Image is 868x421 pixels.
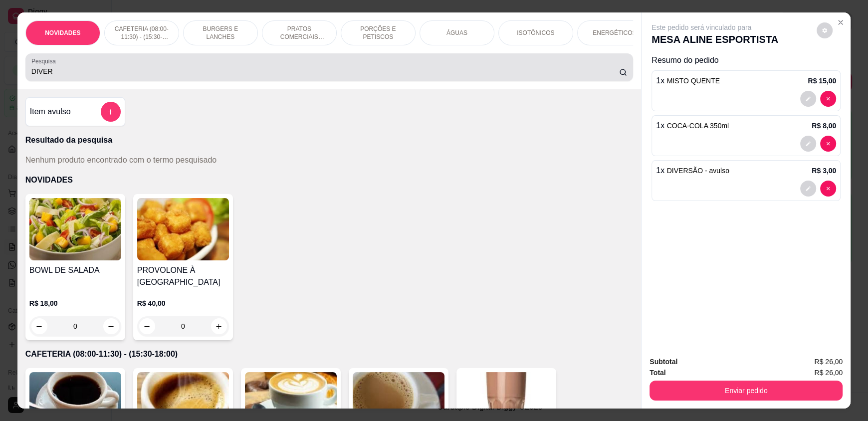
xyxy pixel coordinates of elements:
[113,25,171,41] p: CAFETERIA (08:00-11:30) - (15:30-18:00)
[25,174,633,186] p: NOVIDADES
[137,298,229,308] p: R$ 40,00
[101,102,121,122] button: add-separate-item
[650,381,843,401] button: Enviar pedido
[833,14,849,30] button: Close
[29,298,121,308] p: R$ 18,00
[667,122,729,130] span: COCA-COLA 350ml
[656,75,720,87] p: 1 x
[593,29,636,37] p: ENERGÉTICOS
[650,358,677,366] strong: Subtotal
[650,369,665,377] strong: Total
[31,318,47,334] button: decrease-product-quantity
[820,136,836,152] button: decrease-product-quantity
[25,134,633,146] p: Resultado da pesquisa
[446,29,467,37] p: ÁGUAS
[137,264,229,288] h4: PROVOLONE À [GEOGRAPHIC_DATA]
[656,120,729,132] p: 1 x
[820,181,836,197] button: decrease-product-quantity
[800,136,816,152] button: decrease-product-quantity
[211,318,227,334] button: increase-product-quantity
[270,25,328,41] p: PRATOS COMERCIAIS (11:30-15:30)
[667,77,720,85] span: MISTO QUENTE
[651,22,778,32] p: Este pedido será vinculado para
[814,356,843,367] span: R$ 26,00
[651,54,841,66] p: Resumo do pedido
[656,165,729,177] p: 1 x
[31,66,620,76] input: Pesquisa
[800,91,816,107] button: decrease-product-quantity
[820,91,836,107] button: decrease-product-quantity
[30,106,71,118] h4: Item avulso
[812,166,836,176] p: R$ 3,00
[25,348,633,360] p: CAFETERIA (08:00-11:30) - (15:30-18:00)
[137,198,229,260] img: product-image
[651,32,778,46] p: MESA ALINE ESPORTISTA
[192,25,249,41] p: BURGERS E LANCHES
[139,318,155,334] button: decrease-product-quantity
[812,121,836,131] p: R$ 8,00
[814,367,843,378] span: R$ 26,00
[667,167,729,175] span: DIVERSÃO - avulso
[29,198,121,260] img: product-image
[25,154,217,166] p: Nenhum produto encontrado com o termo pesquisado
[349,25,407,41] p: PORÇÕES E PETISCOS
[31,57,59,65] label: Pesquisa
[45,29,80,37] p: NOVIDADES
[817,22,833,38] button: decrease-product-quantity
[808,76,836,86] p: R$ 15,00
[29,264,121,276] h4: BOWL DE SALADA
[800,181,816,197] button: decrease-product-quantity
[517,29,554,37] p: ISOTÔNICOS
[103,318,119,334] button: increase-product-quantity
